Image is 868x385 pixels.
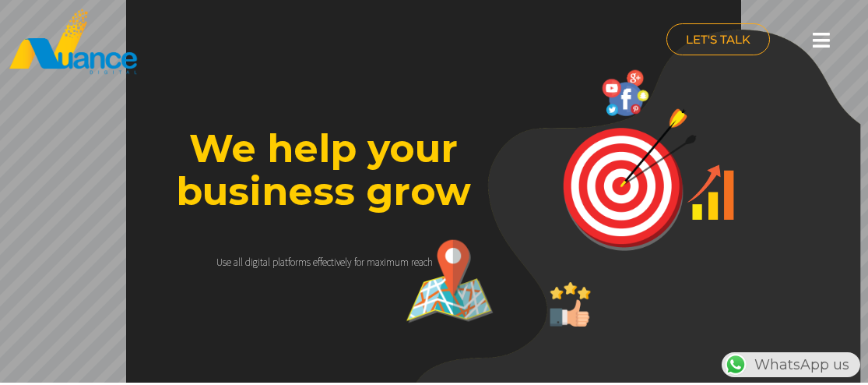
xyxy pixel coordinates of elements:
[238,256,241,268] div: l
[318,256,320,268] div: f
[245,256,251,268] div: d
[280,256,285,268] div: a
[666,23,770,55] a: LET'S TALK
[386,256,395,268] div: m
[290,256,295,268] div: o
[384,256,386,268] div: i
[263,256,268,268] div: a
[258,256,260,268] div: i
[722,356,860,373] a: WhatsAppWhatsApp us
[313,256,318,268] div: e
[298,256,307,268] div: m
[400,256,409,268] div: m
[320,256,322,268] div: f
[307,256,311,268] div: s
[340,256,345,268] div: e
[686,34,750,45] span: LET'S TALK
[241,256,243,268] div: l
[285,256,288,268] div: t
[8,8,427,76] a: nuance-qatar_logo
[347,256,352,268] div: y
[253,256,258,268] div: g
[722,352,860,377] div: WhatsApp us
[260,256,263,268] div: t
[327,256,331,268] div: c
[345,256,347,268] div: l
[380,256,384,268] div: x
[331,256,334,268] div: t
[375,256,380,268] div: a
[288,256,290,268] div: f
[354,256,357,268] div: f
[272,256,278,268] div: p
[234,256,238,268] div: a
[227,256,231,268] div: e
[395,256,400,268] div: u
[367,256,375,268] div: m
[251,256,253,268] div: i
[357,256,361,268] div: o
[223,256,227,268] div: s
[8,8,139,76] img: nuance-qatar_logo
[268,256,270,268] div: l
[295,256,298,268] div: r
[322,256,327,268] div: e
[334,256,336,268] div: i
[216,256,223,268] div: U
[278,256,280,268] div: l
[361,256,364,268] div: r
[155,127,492,213] rs-layer: We help your business grow
[723,352,748,377] img: WhatsApp
[336,256,340,268] div: v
